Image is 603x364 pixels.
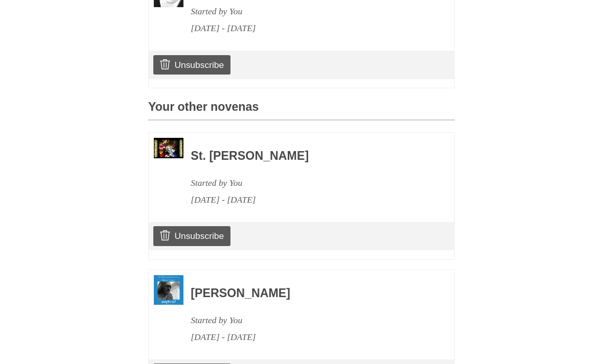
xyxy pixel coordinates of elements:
div: [DATE] - [DATE] [191,20,427,37]
img: Novena image [154,138,183,158]
h3: Your other novenas [148,101,455,120]
img: Novena image [154,275,183,305]
h3: St. [PERSON_NAME] [191,150,427,163]
a: Unsubscribe [153,226,230,246]
div: [DATE] - [DATE] [191,191,427,208]
a: Unsubscribe [153,55,230,75]
div: [DATE] - [DATE] [191,329,427,346]
div: Started by You [191,312,427,329]
div: Started by You [191,3,427,20]
div: Started by You [191,175,427,191]
h3: [PERSON_NAME] [191,287,427,300]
